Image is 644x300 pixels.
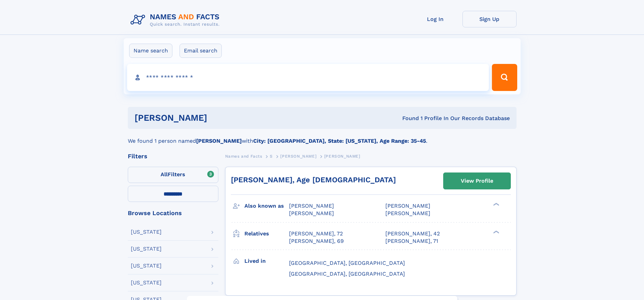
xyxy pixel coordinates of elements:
[492,64,517,91] button: Search Button
[444,173,510,189] a: View Profile
[128,11,225,29] img: Logo Names and Facts
[289,230,343,237] a: [PERSON_NAME], 72
[253,138,426,144] b: City: [GEOGRAPHIC_DATA], State: [US_STATE], Age Range: 35-45
[231,176,396,184] a: [PERSON_NAME], Age [DEMOGRAPHIC_DATA]
[128,153,218,159] div: Filters
[289,260,405,266] span: [GEOGRAPHIC_DATA], [GEOGRAPHIC_DATA]
[385,237,438,245] a: [PERSON_NAME], 71
[161,171,168,178] span: All
[196,138,242,144] b: [PERSON_NAME]
[128,129,517,145] div: We found 1 person named with .
[128,167,218,183] label: Filters
[289,237,344,245] a: [PERSON_NAME], 69
[324,154,360,159] span: [PERSON_NAME]
[385,230,440,237] a: [PERSON_NAME], 42
[131,263,162,269] div: [US_STATE]
[135,114,305,122] h1: [PERSON_NAME]
[225,152,262,160] a: Names and Facts
[492,230,500,234] div: ❯
[131,246,162,252] div: [US_STATE]
[270,152,273,160] a: S
[128,210,218,216] div: Browse Locations
[289,271,405,277] span: [GEOGRAPHIC_DATA], [GEOGRAPHIC_DATA]
[131,229,162,235] div: [US_STATE]
[280,154,316,159] span: [PERSON_NAME]
[289,203,334,209] span: [PERSON_NAME]
[244,200,289,212] h3: Also known as
[131,280,162,285] div: [US_STATE]
[244,255,289,267] h3: Lived in
[180,44,222,58] label: Email search
[244,228,289,239] h3: Relatives
[305,115,510,122] div: Found 1 Profile In Our Records Database
[462,11,517,27] a: Sign Up
[461,173,493,189] div: View Profile
[492,202,500,207] div: ❯
[127,64,489,91] input: search input
[408,11,462,27] a: Log In
[270,154,273,159] span: S
[129,44,172,58] label: Name search
[289,210,334,216] span: [PERSON_NAME]
[385,210,430,216] span: [PERSON_NAME]
[385,203,430,209] span: [PERSON_NAME]
[280,152,316,160] a: [PERSON_NAME]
